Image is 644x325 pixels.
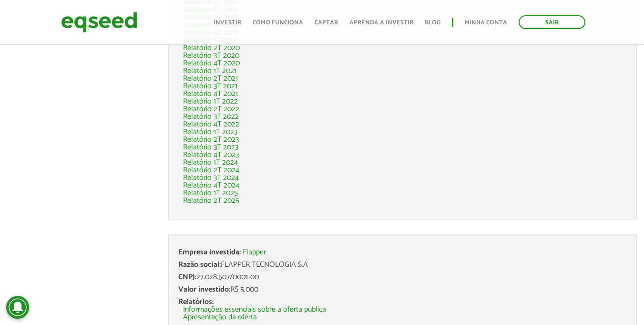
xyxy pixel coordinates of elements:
[253,20,303,26] a: Como funciona
[183,105,239,113] a: Relatório 2T 2022
[178,261,627,269] div: FLAPPER TECNOLOGIA S.A
[183,182,239,189] a: Relatório 4T 2024
[315,20,338,26] a: Captar
[183,306,326,314] a: Informações essenciais sobre a oferta pública
[243,249,266,256] a: Flapper
[178,271,196,283] span: CNPJ:
[178,295,214,308] span: Relatórios:
[183,83,237,90] a: Relatório 3T 2021
[183,314,257,321] a: Apresentação da oferta
[61,10,137,35] img: EqSeed
[519,15,585,29] a: Sair
[183,167,239,174] a: Relatório 2T 2024
[214,20,241,26] a: Investir
[183,44,240,52] a: Relatório 2T 2020
[183,197,239,205] a: Relatório 2T 2025
[183,98,238,105] a: Relatório 1T 2022
[178,246,241,259] span: Empresa investida:
[183,136,239,144] a: Relatório 2T 2023
[183,75,238,83] a: Relatório 2T 2021
[349,20,413,26] a: Aprenda a investir
[183,52,239,60] a: Relatório 3T 2020
[178,286,627,294] div: R$ 5.000
[465,20,507,26] a: Minha conta
[178,273,627,281] div: 27.028.507/0001-00
[183,121,239,128] a: Relatório 4T 2022
[183,159,238,167] a: Relatório 1T 2024
[183,174,239,182] a: Relatório 3T 2024
[183,189,238,197] a: Relatório 1T 2025
[183,90,238,98] a: Relatório 4T 2021
[425,20,440,26] a: Blog
[178,283,230,296] span: Valor investido:
[183,67,236,75] a: Relatório 1T 2021
[183,151,239,159] a: Relatório 4T 2023
[178,258,221,271] span: Razão social:
[183,128,237,136] a: Relatório 1T 2023
[183,144,238,151] a: Relatório 3T 2023
[183,113,239,121] a: Relatório 3T 2022
[183,60,240,67] a: Relatório 4T 2020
